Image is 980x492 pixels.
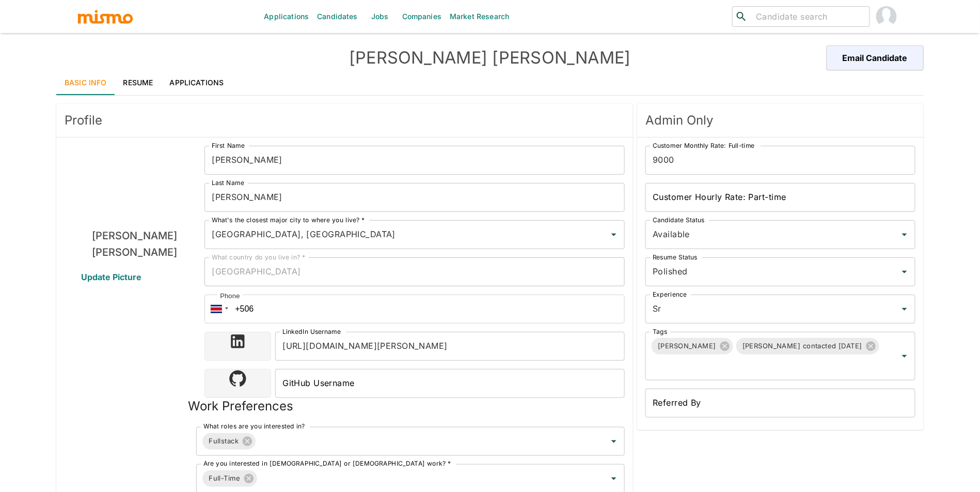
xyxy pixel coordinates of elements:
[653,216,705,224] label: Candidate Status
[897,265,912,279] button: Open
[653,290,687,299] label: Experience
[56,70,115,95] a: Basic Info
[645,112,915,129] span: Admin Only
[203,459,451,468] label: Are you interested in [DEMOGRAPHIC_DATA] or [DEMOGRAPHIC_DATA] work? *
[212,141,245,150] label: First Name
[162,70,232,95] a: Applications
[752,9,865,24] input: Candidate search
[827,45,924,70] button: Email Candidate
[203,422,305,431] label: What roles are you interested in?
[202,472,246,484] span: Full-Time
[897,349,912,363] button: Open
[212,253,306,262] label: What country do you live in? *
[897,227,912,242] button: Open
[69,265,154,289] span: Update Picture
[273,48,707,68] h4: [PERSON_NAME] [PERSON_NAME]
[204,295,625,324] input: 1 (702) 123-4567
[204,295,231,324] div: Costa Rica: + 506
[65,112,625,129] span: Profile
[876,6,897,27] img: Maria Lujan Ciommo
[736,340,868,352] span: [PERSON_NAME] contacted [DATE]
[115,70,162,95] a: Resume
[653,253,698,262] label: Resume Status
[202,435,245,447] span: Fullstack
[202,433,256,450] div: Fullstack
[653,327,667,336] label: Tags
[736,338,879,355] div: [PERSON_NAME] contacted [DATE]
[282,327,341,336] label: LinkedIn Username
[607,471,621,486] button: Open
[217,291,242,301] div: Phone
[65,227,204,260] h6: [PERSON_NAME] [PERSON_NAME]
[652,338,733,355] div: [PERSON_NAME]
[202,470,257,487] div: Full-Time
[96,146,173,223] img: Gerald Padgett
[897,302,912,316] button: Open
[77,9,134,24] img: logo
[188,398,293,414] h5: Work Preferences
[212,178,244,187] label: Last Name
[212,216,365,224] label: What's the closest major city to where you live? *
[607,227,621,242] button: Open
[653,141,755,150] label: Customer Monthly Rate: Full-time
[652,340,722,352] span: [PERSON_NAME]
[607,434,621,449] button: Open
